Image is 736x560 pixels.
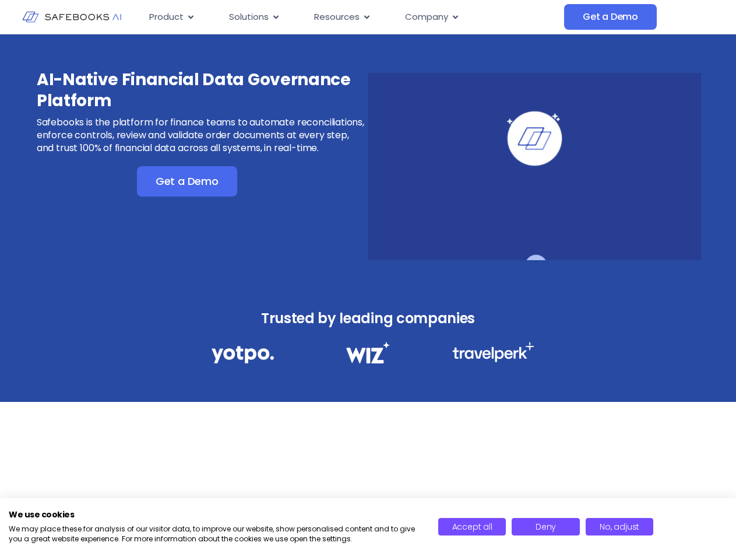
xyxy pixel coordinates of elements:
[37,116,367,155] p: Safebooks is the platform for finance teams to automate reconciliations, enforce controls, review...
[156,176,219,187] span: Get a Demo
[536,521,556,533] span: Deny
[583,11,638,23] span: Get a Demo
[140,6,564,29] div: Menu Toggle
[140,6,564,29] nav: Menu
[586,518,654,535] button: Adjust cookie preferences
[340,342,395,363] img: Financial Data Governance 2
[314,10,360,24] span: Resources
[438,518,506,535] button: Accept all cookies
[9,509,421,520] h2: We use cookies
[149,10,184,24] span: Product
[405,10,448,24] span: Company
[137,166,237,197] a: Get a Demo
[452,342,534,362] img: Financial Data Governance 3
[186,307,551,330] h3: Trusted by leading companies
[452,521,492,533] span: Accept all
[564,4,657,30] a: Get a Demo
[229,10,269,24] span: Solutions
[212,342,274,367] img: Financial Data Governance 1
[9,524,421,544] p: We may place these for analysis of our visitor data, to improve our website, show personalised co...
[37,69,367,111] h3: AI-Native Financial Data Governance Platform
[512,518,580,535] button: Deny all cookies
[600,521,639,533] span: No, adjust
